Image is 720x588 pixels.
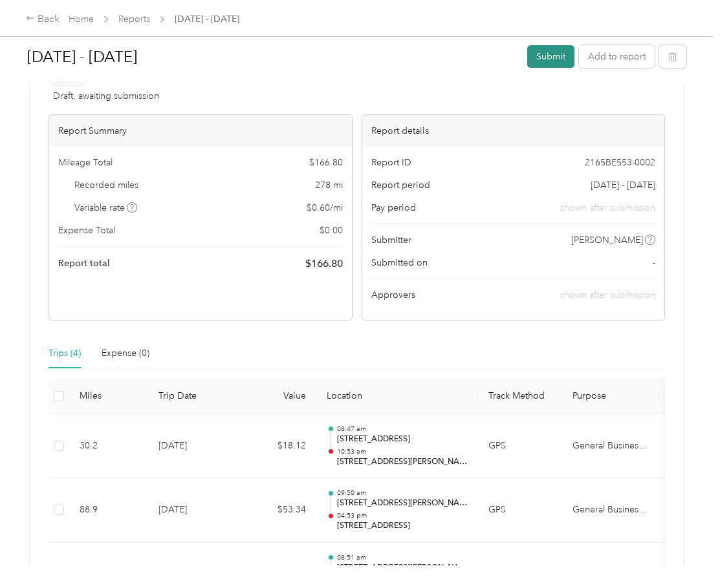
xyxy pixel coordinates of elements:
p: [STREET_ADDRESS] [337,520,468,532]
h1: Aug 16 - 31, 2025 [27,41,518,72]
p: [STREET_ADDRESS][PERSON_NAME] [337,456,468,468]
div: Report details [362,115,665,147]
span: Report total [58,257,110,270]
th: Purpose [562,379,659,414]
p: [STREET_ADDRESS][PERSON_NAME] [337,562,468,574]
span: Mileage Total [58,156,113,169]
th: Location [316,379,478,414]
div: Report Summary [49,115,352,147]
span: Expense Total [58,224,115,237]
td: 30.2 [69,414,148,479]
span: 278 mi [315,178,343,192]
div: Expense (0) [102,346,149,361]
span: $ 0.00 [320,224,343,237]
p: [STREET_ADDRESS][PERSON_NAME][PERSON_NAME] [337,498,468,509]
td: General Business Travel [562,478,659,543]
p: 04:53 pm [337,511,468,520]
span: Submitted on [371,256,428,269]
button: Submit [527,45,574,68]
th: Notes [659,379,708,414]
span: 2165BE553-0002 [585,156,655,169]
th: Trip Date [148,379,239,414]
span: shown after submission [560,289,655,300]
td: General Business Travel [562,414,659,479]
td: [DATE] [148,478,239,543]
td: GPS [478,478,562,543]
span: $ 0.60 / mi [307,201,343,215]
span: [PERSON_NAME] [571,233,643,247]
td: $53.34 [239,478,316,543]
button: Add to report [579,45,655,68]
p: 08:51 am [337,553,468,562]
p: 09:50 am [337,488,468,498]
div: Back [26,12,60,27]
span: Variable rate [74,201,138,215]
th: Miles [69,379,148,414]
span: [DATE] - [DATE] [591,178,655,192]
td: GPS [478,414,562,479]
p: 08:47 am [337,425,468,434]
a: Home [69,14,94,25]
span: [DATE] - [DATE] [175,12,239,26]
span: Recorded miles [74,178,138,192]
span: Pay period [371,201,416,215]
th: Value [239,379,316,414]
td: $18.12 [239,414,316,479]
iframe: Everlance-gr Chat Button Frame [648,516,720,588]
span: Report period [371,178,430,192]
span: Draft, awaiting submission [53,89,159,103]
span: Report ID [371,156,411,169]
span: - [653,256,655,269]
span: $ 166.80 [309,156,343,169]
td: [DATE] [148,414,239,479]
span: $ 166.80 [305,256,343,271]
p: 10:53 am [337,447,468,456]
span: shown after submission [560,201,655,215]
th: Track Method [478,379,562,414]
span: Approvers [371,288,415,302]
td: 88.9 [69,478,148,543]
a: Reports [118,14,150,25]
p: [STREET_ADDRESS] [337,434,468,445]
div: Trips (4) [49,346,81,361]
span: Submitter [371,233,411,247]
